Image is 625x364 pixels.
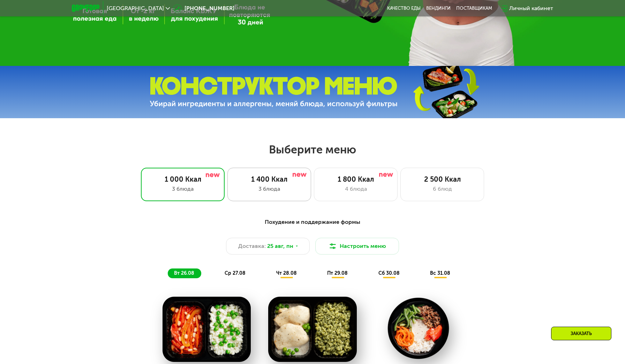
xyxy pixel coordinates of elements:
h2: Выберите меню [22,143,603,157]
div: Личный кабинет [509,4,553,13]
span: вс 31.08 [430,270,450,276]
span: [GEOGRAPHIC_DATA] [107,6,164,11]
span: чт 28.08 [276,270,297,276]
div: 4 блюда [321,185,390,193]
a: [PHONE_NUMBER] [173,4,234,13]
a: Качество еды [387,6,421,11]
span: ср 27.08 [225,270,246,276]
div: 1 000 Ккал [148,175,217,183]
a: Вендинги [426,6,451,11]
div: 2 500 Ккал [408,175,477,183]
span: пт 29.08 [327,270,348,276]
button: Настроить меню [315,238,399,255]
span: вт 26.08 [174,270,194,276]
div: Похудение и поддержание формы [106,218,519,227]
div: Заказать [551,327,611,340]
span: сб 30.08 [378,270,400,276]
span: 25 авг, пн [267,242,293,250]
span: Доставка: [238,242,266,250]
div: 6 блюд [408,185,477,193]
div: 3 блюда [148,185,217,193]
div: 1 800 Ккал [321,175,390,183]
div: 1 400 Ккал [235,175,304,183]
div: поставщикам [456,6,492,11]
div: 3 блюда [235,185,304,193]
